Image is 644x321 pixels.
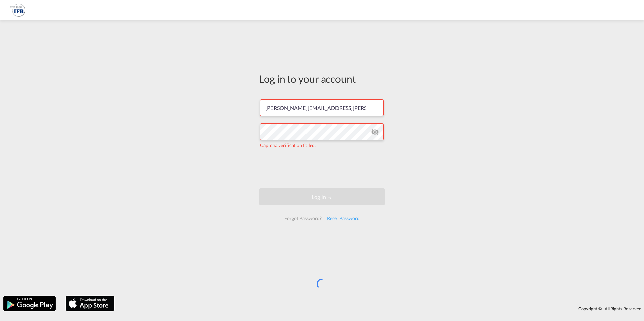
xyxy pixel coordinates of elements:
[324,212,362,224] div: Reset Password
[271,155,373,182] iframe: reCAPTCHA
[10,3,25,18] img: b628ab10256c11eeb52753acbc15d091.png
[65,295,115,312] img: apple.png
[3,295,56,312] img: google.png
[371,128,379,136] md-icon: icon-eye-off
[118,303,644,314] div: Copyright © . All Rights Reserved
[260,99,384,116] input: Enter email/phone number
[259,72,385,86] div: Log in to your account
[282,212,324,224] div: Forgot Password?
[259,188,385,205] button: LOGIN
[260,142,316,148] span: Captcha verification failed.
